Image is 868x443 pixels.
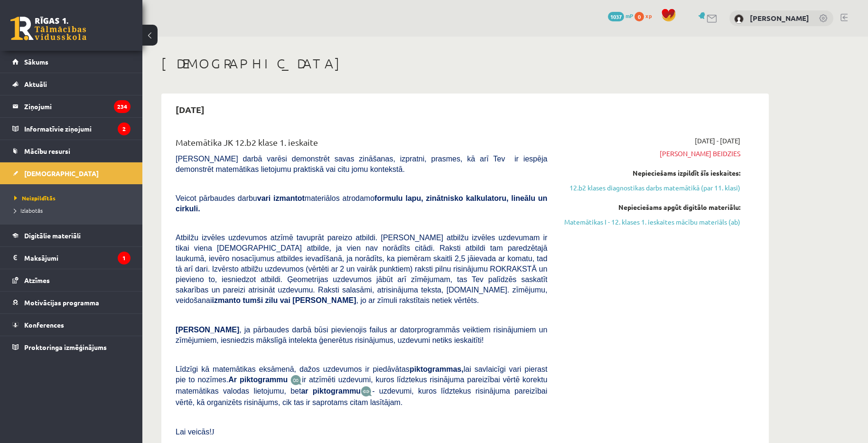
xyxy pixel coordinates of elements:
[12,95,131,117] a: Ziņojumi234
[14,194,133,202] a: Neizpildītās
[176,194,547,213] b: formulu lapu, zinātnisko kalkulatoru, lineālu un cirkuli.
[750,13,809,23] a: [PERSON_NAME]
[561,168,740,178] div: Nepieciešams izpildīt šīs ieskaites:
[176,376,547,395] span: ir atzīmēti uzdevumi, kuros līdztekus risinājuma pareizībai vērtē korektu matemātikas valodas lie...
[24,231,81,240] span: Digitālie materiāli
[361,386,372,397] img: wKvN42sLe3LLwAAAABJRU5ErkJggg==
[161,56,769,72] h1: [DEMOGRAPHIC_DATA]
[12,118,131,140] a: Informatīvie ziņojumi2
[12,225,131,246] a: Digitālie materiāli
[10,17,86,40] a: Rīgas 1. Tālmācības vidusskola
[24,343,107,351] span: Proktoringa izmēģinājums
[635,12,656,19] a: 0 xp
[24,298,99,307] span: Motivācijas programma
[14,206,133,215] a: Izlabotās
[24,147,70,155] span: Mācību resursi
[290,375,302,386] img: JfuEzvunn4EvwAAAAASUVORK5CYII=
[257,194,305,202] b: vari izmantot
[24,57,48,66] span: Sākums
[12,269,131,291] a: Atzīmes
[14,207,43,214] span: Izlabotās
[12,314,131,336] a: Konferences
[114,100,131,113] i: 234
[608,12,624,21] span: 1037
[645,12,652,19] span: xp
[118,123,131,135] i: 2
[243,296,356,304] b: tumši zilu vai [PERSON_NAME]
[12,73,131,95] a: Aktuāli
[24,247,131,269] legend: Maksājumi
[24,118,131,140] legend: Informatīvie ziņojumi
[561,217,740,227] a: Matemātikas I - 12. klases 1. ieskaites mācību materiāls (ab)
[608,12,633,19] a: 1037 mP
[12,292,131,313] a: Motivācijas programma
[176,136,547,153] div: Matemātika JK 12.b2 klase 1. ieskaite
[12,162,131,184] a: [DEMOGRAPHIC_DATA]
[24,276,50,284] span: Atzīmes
[176,326,239,334] span: [PERSON_NAME]
[118,252,131,264] i: 1
[176,155,547,173] span: [PERSON_NAME] darbā varēsi demonstrēt savas zināšanas, izpratni, prasmes, kā arī Tev ir iespēja d...
[24,95,131,117] legend: Ziņojumi
[301,387,361,395] b: ar piktogrammu
[561,202,740,212] div: Nepieciešams apgūt digitālo materiālu:
[176,326,547,344] span: , ja pārbaudes darbā būsi pievienojis failus ar datorprogrammās veiktiem risinājumiem un zīmējumi...
[734,14,744,24] img: Mārtiņš Ķeizars-Baltacis
[12,247,131,269] a: Maksājumi1
[176,234,547,304] span: Atbilžu izvēles uzdevumos atzīmē tavuprāt pareizo atbildi. [PERSON_NAME] atbilžu izvēles uzdevuma...
[561,183,740,193] a: 12.b2 klases diagnostikas darbs matemātikā (par 11. klasi)
[24,80,47,88] span: Aktuāli
[212,428,215,436] span: J
[166,98,214,121] h2: [DATE]
[12,336,131,358] a: Proktoringa izmēģinājums
[14,194,56,202] span: Neizpildītās
[410,365,464,373] b: piktogrammas,
[212,296,241,304] b: izmanto
[176,428,212,436] span: Lai veicās!
[176,194,547,213] span: Veicot pārbaudes darbu materiālos atrodamo
[695,136,740,146] span: [DATE] - [DATE]
[561,149,740,159] span: [PERSON_NAME] beidzies
[625,12,633,19] span: mP
[635,12,644,21] span: 0
[12,51,131,73] a: Sākums
[24,169,99,178] span: [DEMOGRAPHIC_DATA]
[24,320,64,329] span: Konferences
[228,376,288,384] b: Ar piktogrammu
[12,140,131,162] a: Mācību resursi
[176,365,547,384] span: Līdzīgi kā matemātikas eksāmenā, dažos uzdevumos ir piedāvātas lai savlaicīgi vari pierast pie to...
